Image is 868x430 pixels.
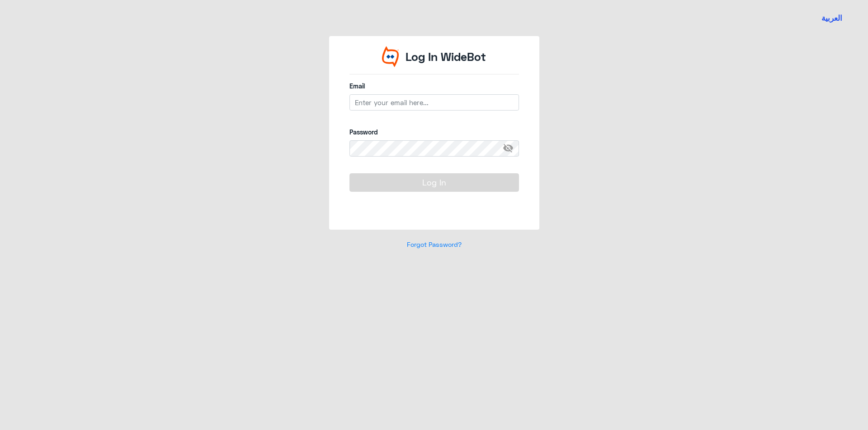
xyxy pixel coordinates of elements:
[406,48,486,65] p: Log In WideBot
[821,13,842,24] button: العربية
[407,240,462,248] a: Forgot Password?
[349,127,519,137] label: Password
[349,81,519,91] label: Email
[816,7,848,29] a: Switch language
[349,94,519,111] input: Enter your email here...
[382,46,399,67] img: Widebot Logo
[503,140,519,157] span: visibility_off
[349,173,519,191] button: Log In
